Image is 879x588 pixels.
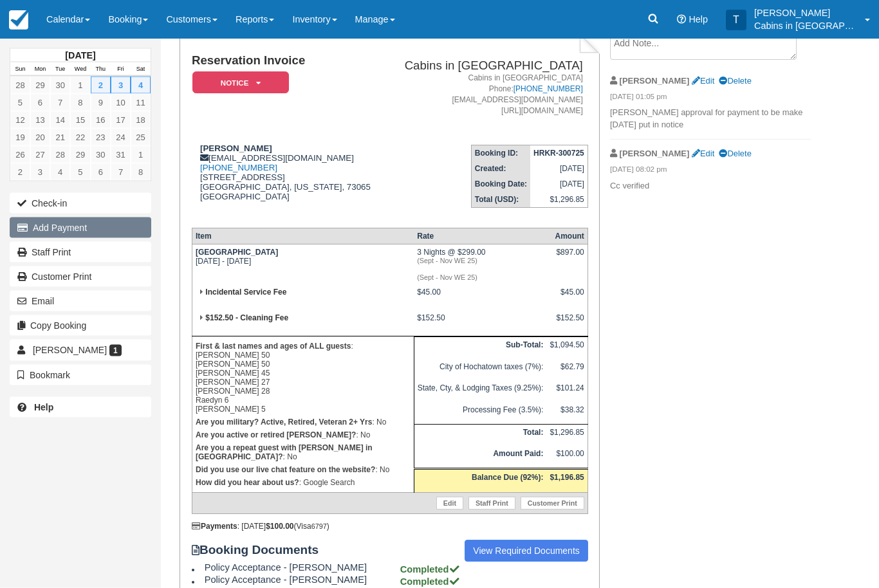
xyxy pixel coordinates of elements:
[91,94,111,111] a: 9
[692,149,714,159] a: Edit
[546,403,588,425] td: $38.32
[514,85,583,94] a: [PHONE_NUMBER]
[692,77,714,86] a: Edit
[65,50,95,60] strong: [DATE]
[50,146,70,163] a: 28
[192,544,331,558] strong: Booking Documents
[30,62,50,77] th: Mon
[311,523,327,531] small: 6797
[400,565,461,575] strong: Completed
[468,497,515,510] a: Staff Print
[530,161,588,177] td: [DATE]
[50,94,70,111] a: 7
[726,10,746,30] div: T
[196,340,411,416] p: : [PERSON_NAME] 50 [PERSON_NAME] 50 [PERSON_NAME] 45 [PERSON_NAME] 27 [PERSON_NAME] 28 Raedyn 6 [...
[192,55,385,68] h1: Reservation Invoice
[400,577,461,587] strong: Completed
[10,340,151,360] a: [PERSON_NAME] 1
[546,446,588,470] td: $100.00
[131,163,151,181] a: 8
[610,92,811,106] em: [DATE] 01:05 pm
[192,522,588,531] div: : [DATE] (Visa )
[471,192,530,208] th: Total (USD):
[91,62,111,77] th: Thu
[414,244,546,285] td: 3 Nights @ $299.00
[10,111,30,129] a: 12
[10,129,30,146] a: 19
[754,6,857,19] p: [PERSON_NAME]
[205,288,286,297] strong: Incidental Service Fee
[30,111,50,129] a: 13
[10,77,30,94] a: 28
[70,77,90,94] a: 1
[471,146,530,162] th: Booking ID:
[196,416,411,429] p: : No
[131,62,151,77] th: Sat
[200,163,277,173] a: [PHONE_NUMBER]
[610,181,811,193] p: Cc verified
[414,381,546,403] td: State, Cty, & Lodging Taxes (9.25%):
[689,14,708,24] span: Help
[91,77,111,94] a: 2
[196,464,411,477] p: : No
[70,62,90,77] th: Wed
[131,129,151,146] a: 25
[436,497,463,510] a: Edit
[111,94,131,111] a: 10
[414,360,546,381] td: City of Hochatown taxes (7%):
[530,192,588,208] td: $1,296.85
[620,149,690,159] strong: [PERSON_NAME]
[10,266,151,287] a: Customer Print
[50,77,70,94] a: 30
[196,466,375,475] strong: Did you use our live chat feature on the website?
[754,19,857,32] p: Cabins in [GEOGRAPHIC_DATA]
[719,149,751,159] a: Delete
[196,479,299,488] strong: How did you hear about us?
[10,94,30,111] a: 5
[546,425,588,446] td: $1,296.85
[620,77,690,86] strong: [PERSON_NAME]
[111,77,131,94] a: 3
[111,111,131,129] a: 17
[111,62,131,77] th: Fri
[70,111,90,129] a: 15
[196,444,373,462] strong: Are you a repeat guest with [PERSON_NAME] in [GEOGRAPHIC_DATA]?
[10,146,30,163] a: 26
[10,397,151,418] a: Help
[91,163,111,181] a: 6
[414,403,546,425] td: Processing Fee (3.5%):
[10,62,30,77] th: Sun
[677,15,686,24] i: Help
[70,94,90,111] a: 8
[30,146,50,163] a: 27
[266,522,293,531] strong: $100.00
[111,129,131,146] a: 24
[10,365,151,385] button: Bookmark
[200,144,272,154] strong: [PERSON_NAME]
[550,288,584,308] div: $45.00
[196,342,351,351] strong: First & last names and ages of ALL guests
[196,431,356,440] strong: Are you active or retired [PERSON_NAME]?
[465,540,588,562] a: View Required Documents
[530,177,588,192] td: [DATE]
[196,248,278,257] strong: [GEOGRAPHIC_DATA]
[196,429,411,442] p: : No
[34,402,53,412] b: Help
[131,77,151,94] a: 4
[471,161,530,177] th: Created:
[417,257,543,265] em: (Sept - Nov WE 25)
[131,146,151,163] a: 1
[196,418,372,427] strong: Are you military? Active, Retired, Veteran 2+ Yrs
[70,163,90,181] a: 5
[91,129,111,146] a: 23
[546,228,588,244] th: Amount
[533,149,584,158] strong: HRKR-300725
[192,71,284,95] a: Notice
[30,129,50,146] a: 20
[414,228,546,244] th: Rate
[192,522,237,531] strong: Payments
[50,62,70,77] th: Tue
[192,72,289,95] em: Notice
[414,446,546,470] th: Amount Paid:
[10,163,30,181] a: 2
